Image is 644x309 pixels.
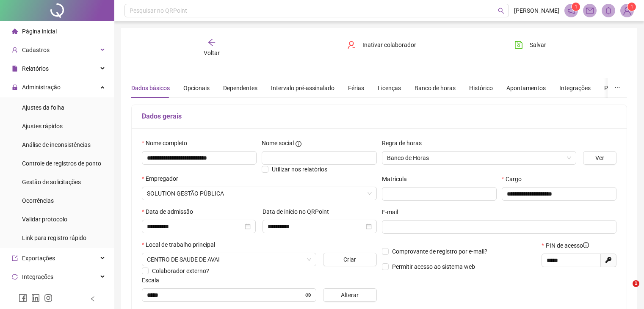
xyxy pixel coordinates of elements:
div: Intervalo pré-assinalado [271,83,334,93]
label: Matrícula [382,174,412,184]
label: Escala [142,276,165,285]
div: Dados básicos [131,83,170,93]
span: Salvar [530,40,546,50]
span: Banco de Horas [387,152,571,164]
span: Cadastros [22,47,50,53]
label: E-mail [382,207,404,217]
span: 1 [633,280,639,287]
span: home [12,28,18,34]
span: linkedin [31,294,40,302]
span: Nome social [262,138,294,148]
span: file [12,66,18,72]
span: Relatórios [22,65,49,72]
div: Dependentes [223,83,257,93]
div: Banco de horas [415,83,456,93]
span: Controle de registros de ponto [22,160,101,167]
span: notification [567,7,575,14]
span: mail [586,7,594,14]
img: 86455 [621,4,633,17]
span: user-add [12,47,18,53]
span: Validar protocolo [22,216,67,223]
span: Criar [343,255,356,264]
span: instagram [44,294,53,302]
span: Exportações [22,255,55,262]
span: Página inicial [22,28,57,35]
span: Gestão de solicitações [22,179,81,185]
span: Ajustes da folha [22,104,64,111]
span: info-circle [583,242,589,248]
button: ellipsis [608,78,627,98]
div: Apontamentos [506,83,546,93]
button: Alterar [323,288,377,302]
div: Integrações [559,83,591,93]
span: Alterar [341,290,359,300]
sup: Atualize o seu contato no menu Meus Dados [627,3,636,11]
button: Inativar colaborador [341,38,423,52]
span: Ajustes rápidos [22,123,63,130]
div: Licenças [378,83,401,93]
span: info-circle [296,141,301,147]
label: Empregador [142,174,184,183]
span: save [514,41,523,49]
span: Permitir acesso ao sistema web [392,263,475,270]
span: Administração [22,84,61,91]
span: Análise de inconsistências [22,141,91,148]
div: Opcionais [183,83,210,93]
span: user-delete [347,41,356,49]
span: [PERSON_NAME] [514,6,559,15]
button: Criar [323,253,377,266]
span: facebook [19,294,27,302]
label: Nome completo [142,138,193,148]
span: RUA CORONEL JUVENCIO SILVA,362 [147,253,311,266]
span: 1 [575,4,578,10]
span: Utilizar nos relatórios [272,166,327,173]
label: Data de início no QRPoint [263,207,334,216]
sup: 1 [572,3,580,11]
span: Link para registro rápido [22,235,86,241]
div: Preferências [604,83,637,93]
div: Férias [348,83,364,93]
label: Data de admissão [142,207,199,216]
span: bell [605,7,612,14]
span: search [498,8,504,14]
span: Ocorrências [22,197,54,204]
button: Salvar [508,38,553,52]
h5: Dados gerais [142,111,616,121]
button: Ver [583,151,616,165]
span: Inativar colaborador [362,40,416,50]
span: left [90,296,96,302]
span: Colaborador externo? [152,268,209,274]
span: PIN de acesso [546,241,589,250]
span: arrow-left [207,38,216,47]
span: 1 [630,4,633,10]
span: ellipsis [614,85,620,91]
span: Integrações [22,273,53,280]
span: Ver [595,153,604,163]
span: Comprovante de registro por e-mail? [392,248,487,255]
span: SOLUTION GESTÃO PÚBLICA [147,187,372,200]
span: eye [305,292,311,298]
label: Cargo [502,174,527,184]
span: sync [12,274,18,280]
div: Histórico [469,83,493,93]
label: Local de trabalho principal [142,240,221,249]
span: lock [12,84,18,90]
span: Voltar [204,50,220,56]
iframe: Intercom live chat [615,280,636,301]
span: export [12,255,18,261]
label: Regra de horas [382,138,427,148]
